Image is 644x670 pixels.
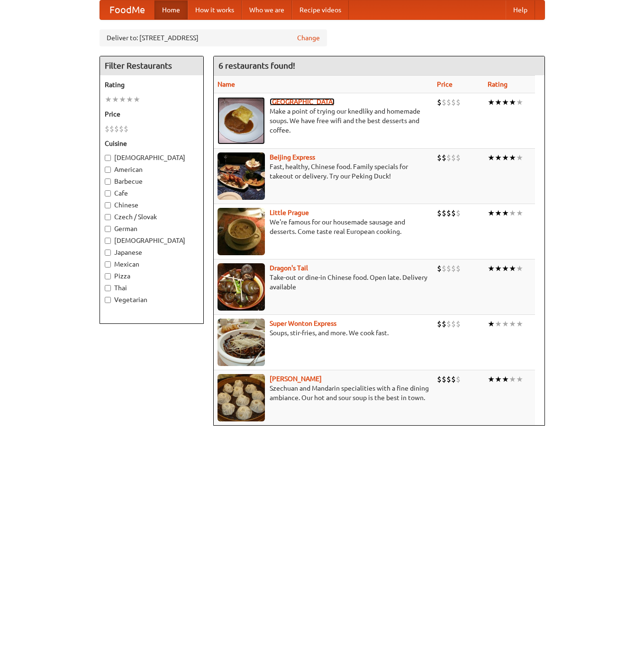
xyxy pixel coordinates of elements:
[105,179,111,185] input: Barbecue
[112,94,119,105] li: ★
[218,384,430,402] p: Szechuan and Mandarin specialities with a fine dining ambiance. Our hot and sour soup is the best...
[442,152,446,163] li: $
[456,152,461,163] li: $
[437,319,442,329] li: $
[451,374,456,384] li: $
[502,152,509,163] li: ★
[109,124,114,134] li: $
[105,200,199,210] label: Chinese
[105,188,199,198] label: Cafe
[105,139,199,148] h5: Cuisine
[442,208,446,218] li: $
[495,97,502,107] li: ★
[218,80,235,88] a: Name
[105,250,111,256] input: Japanese
[105,212,199,222] label: Czech / Slovak
[126,94,133,105] li: ★
[242,0,292,19] a: Who we are
[105,285,111,291] input: Thai
[270,320,336,327] a: Super Wonton Express
[451,263,456,274] li: $
[437,152,442,163] li: $
[451,152,456,163] li: $
[218,319,265,366] img: superwonton.jpg
[105,165,199,174] label: American
[105,214,111,220] input: Czech / Slovak
[270,264,308,272] a: Dragon's Tail
[516,319,523,329] li: ★
[516,152,523,163] li: ★
[105,224,199,233] label: German
[516,374,523,384] li: ★
[105,226,111,232] input: German
[442,97,446,107] li: $
[105,261,111,268] input: Mexican
[270,209,309,216] a: Little Prague
[297,33,320,43] a: Change
[105,177,199,186] label: Barbecue
[446,97,451,107] li: $
[437,263,442,274] li: $
[105,155,111,161] input: [DEMOGRAPHIC_DATA]
[509,208,516,218] li: ★
[446,263,451,274] li: $
[456,97,461,107] li: $
[451,319,456,329] li: $
[105,295,199,304] label: Vegetarian
[488,80,508,88] a: Rating
[446,374,451,384] li: $
[218,217,430,236] p: We're famous for our housemade sausage and desserts. Come taste real European cooking.
[442,374,446,384] li: $
[509,263,516,274] li: ★
[218,208,265,255] img: littleprague.jpg
[100,56,203,75] h4: Filter Restaurants
[124,124,128,134] li: $
[495,208,502,218] li: ★
[488,319,495,329] li: ★
[100,0,154,19] a: FoodMe
[495,319,502,329] li: ★
[442,319,446,329] li: $
[509,97,516,107] li: ★
[100,29,327,46] div: Deliver to: [STREET_ADDRESS]
[456,374,461,384] li: $
[502,374,509,384] li: ★
[218,374,265,421] img: shandong.jpg
[451,208,456,218] li: $
[502,319,509,329] li: ★
[495,152,502,163] li: ★
[105,109,199,119] h5: Price
[516,208,523,218] li: ★
[488,97,495,107] li: ★
[437,80,453,88] a: Price
[509,319,516,329] li: ★
[488,263,495,274] li: ★
[218,273,430,292] p: Take-out or dine-in Chinese food. Open late. Delivery available
[105,236,199,245] label: [DEMOGRAPHIC_DATA]
[509,152,516,163] li: ★
[502,208,509,218] li: ★
[270,98,335,106] a: [GEOGRAPHIC_DATA]
[495,263,502,274] li: ★
[437,374,442,384] li: $
[506,0,535,19] a: Help
[218,263,265,311] img: dragon.jpg
[456,263,461,274] li: $
[502,263,509,274] li: ★
[105,190,111,197] input: Cafe
[105,297,111,303] input: Vegetarian
[446,208,451,218] li: $
[442,263,446,274] li: $
[105,94,112,105] li: ★
[270,153,315,161] b: Beijing Express
[292,0,349,19] a: Recipe videos
[451,97,456,107] li: $
[218,328,430,338] p: Soups, stir-fries, and more. We cook fast.
[509,374,516,384] li: ★
[218,107,430,135] p: Make a point of trying our knedlíky and homemade soups. We have free wifi and the best desserts a...
[270,375,322,383] b: [PERSON_NAME]
[495,374,502,384] li: ★
[105,167,111,173] input: American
